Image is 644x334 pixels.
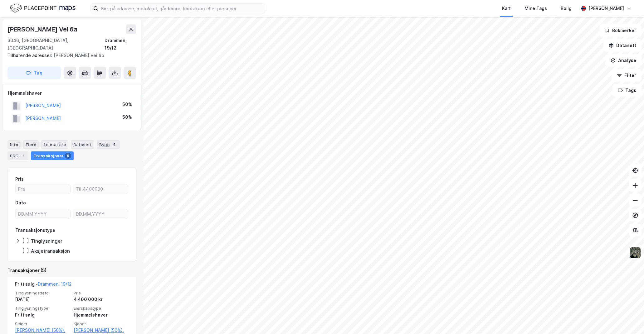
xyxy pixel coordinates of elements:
[122,113,132,121] div: 50%
[613,304,644,334] iframe: Chat Widget
[15,306,70,311] span: Tinglysningstype
[561,5,572,12] div: Bolig
[15,321,70,327] span: Selger
[15,296,70,303] div: [DATE]
[97,140,120,149] div: Bygg
[16,209,70,219] input: DD.MM.YYYY
[74,290,129,296] span: Pris
[15,199,26,207] div: Dato
[15,175,24,183] div: Pris
[603,39,642,52] button: Datasett
[31,151,74,160] div: Transaksjoner
[8,89,136,97] div: Hjemmelshaver
[613,304,644,334] div: Kontrollprogram for chat
[7,151,28,160] div: ESG
[122,101,132,108] div: 50%
[7,267,136,274] div: Transaksjoner (5)
[74,306,129,311] span: Eierskapstype
[15,227,55,234] div: Transaksjonstype
[111,141,117,148] div: 4
[74,327,129,334] a: [PERSON_NAME] (50%),
[71,140,94,149] div: Datasett
[612,84,642,97] button: Tags
[612,69,642,82] button: Filter
[105,37,136,52] div: Drammen, 19/12
[15,280,72,290] div: Fritt salg -
[10,3,76,14] img: logo.f888ab2527a4732fd821a326f86c7f29.svg
[41,140,68,149] div: Leietakere
[15,327,70,334] a: [PERSON_NAME] (50%),
[73,184,128,194] input: Til 4400000
[23,140,39,149] div: Eiere
[7,52,131,59] div: [PERSON_NAME] Vei 6b
[7,53,54,58] span: Tilhørende adresser:
[7,24,79,34] div: [PERSON_NAME] Vei 6a
[524,5,547,12] div: Mine Tags
[629,247,641,259] img: 9k=
[74,296,129,303] div: 4 400 000 kr
[16,184,70,194] input: Fra
[599,24,642,37] button: Bokmerker
[502,5,511,12] div: Kart
[74,321,129,327] span: Kjøper
[38,281,72,287] a: Drammen, 19/12
[31,238,62,244] div: Tinglysninger
[20,153,26,159] div: 1
[98,4,265,13] input: Søk på adresse, matrikkel, gårdeiere, leietakere eller personer
[15,290,70,296] span: Tinglysningsdato
[31,248,70,254] div: Aksjetransaksjon
[588,5,624,12] div: [PERSON_NAME]
[73,209,128,219] input: DD.MM.YYYY
[7,37,105,52] div: 3046, [GEOGRAPHIC_DATA], [GEOGRAPHIC_DATA]
[65,153,71,159] div: 5
[605,54,642,67] button: Analyse
[74,311,129,319] div: Hjemmelshaver
[7,67,61,79] button: Tag
[7,140,21,149] div: Info
[15,311,70,319] div: Fritt salg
